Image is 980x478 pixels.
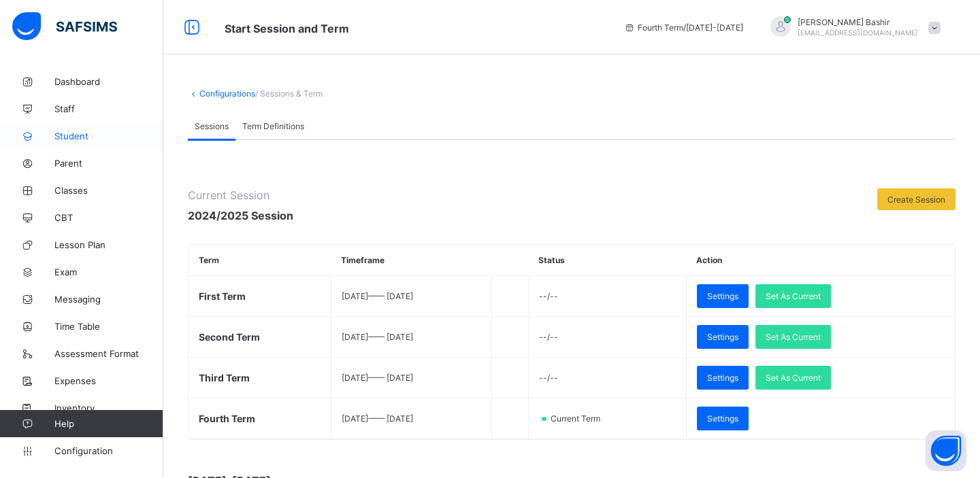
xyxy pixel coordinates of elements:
th: Status [528,245,686,276]
span: Settings [707,413,738,424]
span: Term Definitions [242,121,304,131]
span: Second Term [199,331,260,343]
td: --/-- [528,276,686,317]
th: Action [686,245,955,276]
th: Term [189,245,331,276]
span: Staff [54,103,163,114]
img: safsims [12,12,117,41]
span: [DATE] —— [DATE] [342,332,413,342]
span: Classes [54,185,163,196]
span: session/term information [624,22,743,33]
span: Create Session [887,194,945,205]
span: Help [54,418,163,429]
span: CBT [54,212,163,223]
span: Configuration [54,445,163,456]
span: Set As Current [766,373,821,383]
span: Inventory [54,403,163,413]
button: Open asap [926,430,966,471]
span: Start Session and Term [225,22,349,35]
span: Settings [707,291,738,301]
span: [EMAIL_ADDRESS][DOMAIN_NAME] [798,29,918,37]
span: Settings [707,373,738,383]
span: Student [54,131,163,141]
span: First Term [199,290,246,302]
span: Set As Current [766,291,821,301]
td: --/-- [528,317,686,358]
span: Messaging [54,294,163,305]
span: Settings [707,332,738,342]
span: Third Term [199,372,250,383]
span: [DATE] —— [DATE] [342,373,413,383]
span: Current Session [188,188,293,202]
div: HamidBashir [757,16,947,39]
span: Exam [54,267,163,277]
span: Assessment Format [54,348,163,359]
span: [DATE] —— [DATE] [342,413,413,424]
span: [PERSON_NAME] Bashir [798,17,918,27]
span: Lesson Plan [54,239,163,250]
span: Parent [54,158,163,169]
span: Expenses [54,375,163,386]
span: Time Table [54,321,163,332]
th: Timeframe [331,245,491,276]
td: --/-- [528,358,686,398]
span: 2024/2025 Session [188,209,293,222]
span: Current Term [549,413,608,424]
span: Dashboard [54,76,163,87]
span: Set As Current [766,332,821,342]
span: Fourth Term [199,413,255,424]
span: / Sessions & Term [255,88,323,99]
span: [DATE] —— [DATE] [342,291,413,301]
span: Sessions [195,121,229,131]
a: Configurations [199,88,255,99]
